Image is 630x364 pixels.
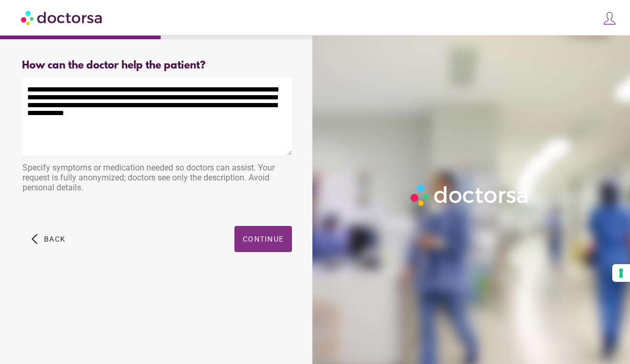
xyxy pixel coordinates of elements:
span: Continue [243,235,284,243]
button: arrow_back_ios Back [27,226,70,252]
img: icons8-customer-100.png [602,11,617,26]
div: How can the doctor help the patient? [22,60,292,72]
button: Your consent preferences for tracking technologies [612,264,630,282]
button: Continue [234,226,292,252]
img: Doctorsa.com [21,6,104,29]
span: Back [44,235,65,243]
div: Specify symptoms or medication needed so doctors can assist. Your request is fully anonymized; do... [22,157,292,200]
img: Logo-Doctorsa-trans-White-partial-flat.png [407,181,533,209]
